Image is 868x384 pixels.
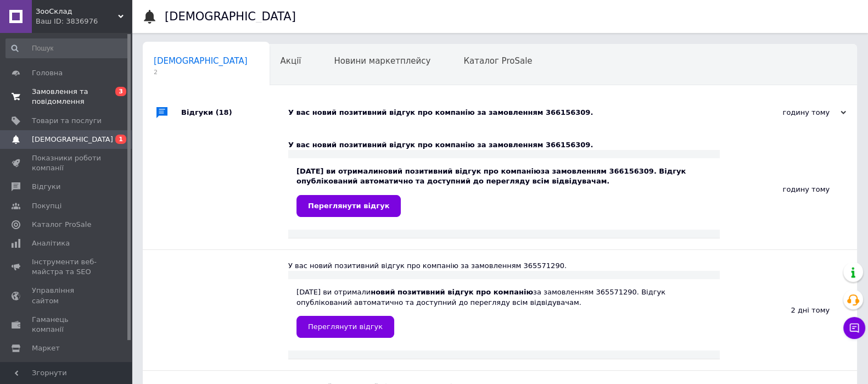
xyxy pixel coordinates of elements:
span: Маркет [32,343,60,353]
span: 2 [154,68,248,76]
div: У вас новий позитивний відгук про компанію за замовленням 366156309. [288,140,720,150]
span: ЗооСклад [36,7,118,16]
span: Відгуки [32,182,60,192]
span: Каталог ProSale [32,220,91,230]
div: 2 дні тому [720,250,857,370]
span: 1 [115,135,126,144]
div: Ваш ID: 3836976 [36,16,132,26]
div: У вас новий позитивний відгук про компанію за замовленням 365571290. [288,261,720,271]
span: Аналітика [32,238,70,248]
button: Чат з покупцем [843,317,865,339]
a: Переглянути відгук [296,316,394,338]
div: [DATE] ви отримали за замовленням 366156309. Відгук опублікований автоматично та доступний до пер... [296,166,712,216]
span: Каталог ProSale [463,56,532,66]
div: У вас новий позитивний відгук про компанію за замовленням 366156309. [288,108,736,118]
span: Управління сайтом [32,286,102,305]
div: годину тому [736,108,846,118]
span: Замовлення та повідомлення [32,87,102,107]
span: Переглянути відгук [308,322,383,331]
span: Гаманець компанії [32,315,102,335]
input: Пошук [5,38,130,58]
span: Акції [281,56,301,66]
div: годину тому [720,129,857,249]
span: Показники роботи компанії [32,153,102,173]
b: новий позитивний відгук про компанію [378,167,541,175]
span: Головна [32,68,63,78]
b: новий позитивний відгук про компанію [371,288,533,296]
span: Переглянути відгук [308,202,389,210]
span: Товари та послуги [32,116,102,126]
span: Інструменти веб-майстра та SEO [32,257,102,277]
span: (18) [216,108,232,116]
span: 3 [115,87,126,96]
span: [DEMOGRAPHIC_DATA] [154,56,248,66]
h1: [DEMOGRAPHIC_DATA] [165,10,296,23]
span: Новини маркетплейсу [334,56,430,66]
span: Покупці [32,201,61,211]
span: [DEMOGRAPHIC_DATA] [32,135,113,144]
a: Переглянути відгук [296,195,401,217]
div: Відгуки [181,96,288,129]
div: [DATE] ви отримали за замовленням 365571290. Відгук опублікований автоматично та доступний до пер... [296,287,712,337]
